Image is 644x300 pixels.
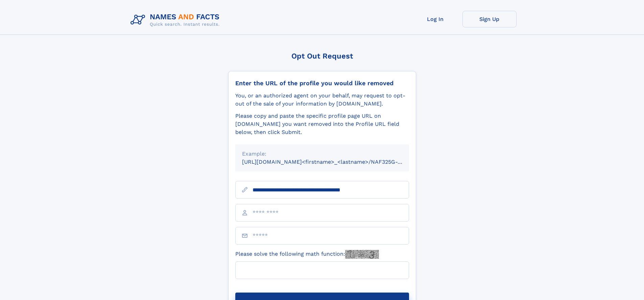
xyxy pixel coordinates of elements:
img: Logo Names and Facts [128,11,225,29]
div: Please copy and paste the specific profile page URL on [DOMAIN_NAME] you want removed into the Pr... [235,112,409,136]
a: Log In [408,11,462,27]
label: Please solve the following math function: [235,250,379,259]
div: Opt Out Request [228,52,416,60]
div: Enter the URL of the profile you would like removed [235,79,409,87]
small: [URL][DOMAIN_NAME]<firstname>_<lastname>/NAF325G-xxxxxxxx [242,159,422,165]
a: Sign Up [462,11,517,27]
div: Example: [242,150,402,158]
div: You, or an authorized agent on your behalf, may request to opt-out of the sale of your informatio... [235,92,409,108]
